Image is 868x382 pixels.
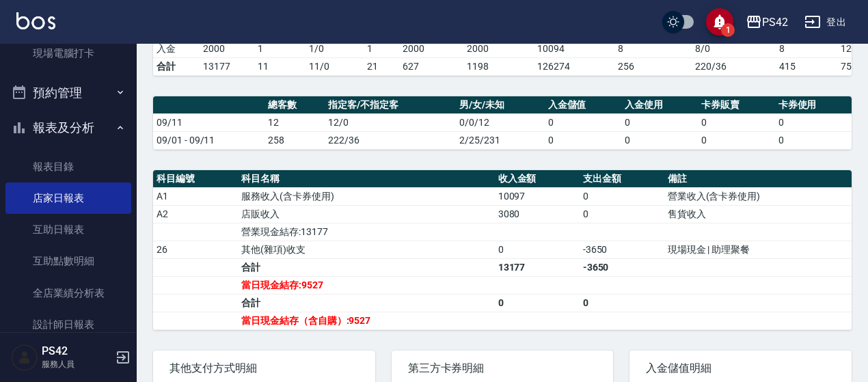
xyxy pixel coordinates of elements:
[5,38,131,69] a: 現場電腦打卡
[495,170,580,188] th: 收入金額
[646,361,835,375] span: 入金儲值明細
[580,241,664,258] td: -3650
[153,113,265,131] td: 09/11
[265,113,325,131] td: 12
[153,241,238,258] td: 26
[5,277,131,309] a: 全店業績分析表
[664,187,852,205] td: 營業收入(含卡券使用)
[364,57,399,75] td: 21
[456,113,544,131] td: 0/0/12
[664,170,852,188] th: 備註
[775,131,852,149] td: 0
[399,57,463,75] td: 627
[799,10,852,35] button: 登出
[200,40,254,57] td: 2000
[16,12,55,29] img: Logo
[153,170,238,188] th: 科目編號
[306,40,364,57] td: 1 / 0
[153,40,200,57] td: 入金
[325,113,456,131] td: 12/0
[254,40,306,57] td: 1
[238,205,495,223] td: 店販收入
[621,131,698,149] td: 0
[153,205,238,223] td: A2
[614,40,692,57] td: 8
[456,131,544,149] td: 2/25/231
[265,96,325,114] th: 總客數
[238,258,495,276] td: 合計
[169,361,359,375] span: 其他支付方式明細
[463,57,534,75] td: 1198
[408,361,597,375] span: 第三方卡券明細
[580,187,664,205] td: 0
[721,23,735,37] span: 1
[153,96,852,150] table: a dense table
[545,96,621,114] th: 入金儲值
[306,57,364,75] td: 11/0
[775,113,852,131] td: 0
[153,57,200,75] td: 合計
[495,187,580,205] td: 10097
[580,170,664,188] th: 支出金額
[254,57,306,75] td: 11
[238,187,495,205] td: 服務收入(含卡券使用)
[200,57,254,75] td: 13177
[238,294,495,312] td: 合計
[698,113,774,131] td: 0
[692,40,776,57] td: 8 / 0
[5,309,131,340] a: 設計師日報表
[776,40,837,57] td: 8
[545,113,621,131] td: 0
[153,170,852,330] table: a dense table
[495,294,580,312] td: 0
[706,8,733,36] button: save
[698,131,774,149] td: 0
[463,40,534,57] td: 2000
[399,40,463,57] td: 2000
[5,214,131,245] a: 互助日報表
[614,57,692,75] td: 256
[153,187,238,205] td: A1
[580,205,664,223] td: 0
[580,258,664,276] td: -3650
[762,14,788,31] div: PS42
[325,96,456,114] th: 指定客/不指定客
[5,182,131,214] a: 店家日報表
[42,344,111,358] h5: PS42
[238,170,495,188] th: 科目名稱
[42,358,111,370] p: 服務人員
[238,312,495,329] td: 當日現金結存（含自購）:9527
[776,57,837,75] td: 415
[664,205,852,223] td: 售貨收入
[775,96,852,114] th: 卡券使用
[698,96,774,114] th: 卡券販賣
[740,8,794,36] button: PS42
[153,131,265,149] td: 09/01 - 09/11
[238,276,495,294] td: 當日現金結存:9527
[456,96,544,114] th: 男/女/未知
[692,57,776,75] td: 220/36
[534,40,614,57] td: 10094
[238,223,495,241] td: 營業現金結存:13177
[621,96,698,114] th: 入金使用
[265,131,325,149] td: 258
[495,258,580,276] td: 13177
[5,245,131,277] a: 互助點數明細
[11,344,38,371] img: Person
[238,241,495,258] td: 其他(雜項)收支
[364,40,399,57] td: 1
[5,110,131,146] button: 報表及分析
[5,75,131,111] button: 預約管理
[325,131,456,149] td: 222/36
[5,151,131,182] a: 報表目錄
[580,294,664,312] td: 0
[545,131,621,149] td: 0
[621,113,698,131] td: 0
[495,205,580,223] td: 3080
[534,57,614,75] td: 126274
[495,241,580,258] td: 0
[664,241,852,258] td: 現場現金 | 助理聚餐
